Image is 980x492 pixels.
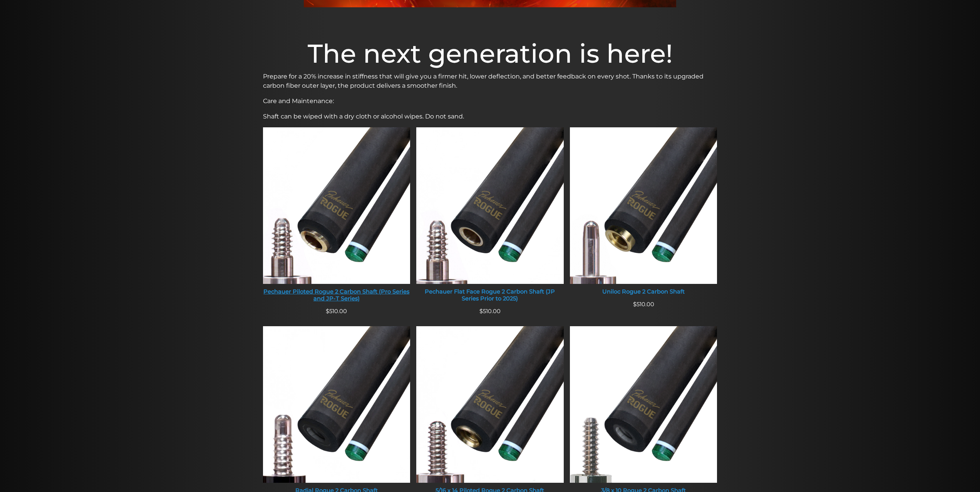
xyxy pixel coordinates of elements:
[570,127,717,300] a: Uniloc Rogue 2 Carbon Shaft Uniloc Rogue 2 Carbon Shaft
[633,301,654,308] span: 510.00
[416,127,564,307] a: Pechauer Flat Face Rogue 2 Carbon Shaft (JP Series Prior to 2025) Pechauer Flat Face Rogue 2 Carb...
[326,308,329,315] span: $
[570,127,717,284] img: Uniloc Rogue 2 Carbon Shaft
[263,127,410,307] a: Pechauer Piloted Rogue 2 Carbon Shaft (Pro Series and JP-T Series) Pechauer Piloted Rogue 2 Carbo...
[416,289,564,302] div: Pechauer Flat Face Rogue 2 Carbon Shaft (JP Series Prior to 2025)
[416,326,564,483] img: 5/16 x 14 Piloted Rogue 2 Carbon Shaft
[633,301,637,308] span: $
[263,112,717,121] p: Shaft can be wiped with a dry cloth or alcohol wipes. Do not sand.
[263,97,717,106] p: Care and Maintenance:
[570,326,717,483] img: 3/8 x 10 Rogue 2 Carbon Shaft
[570,289,717,295] div: Uniloc Rogue 2 Carbon Shaft
[326,308,347,315] span: 510.00
[479,308,501,315] span: 510.00
[263,289,410,302] div: Pechauer Piloted Rogue 2 Carbon Shaft (Pro Series and JP-T Series)
[263,127,410,284] img: Pechauer Piloted Rogue 2 Carbon Shaft (Pro Series and JP-T Series)
[479,308,483,315] span: $
[263,72,717,90] p: Prepare for a 20% increase in stiffness that will give you a firmer hit, lower deflection, and be...
[416,127,564,284] img: Pechauer Flat Face Rogue 2 Carbon Shaft (JP Series Prior to 2025)
[263,38,717,69] h1: The next generation is here!
[263,326,410,483] img: Radial Rogue 2 Carbon Shaft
